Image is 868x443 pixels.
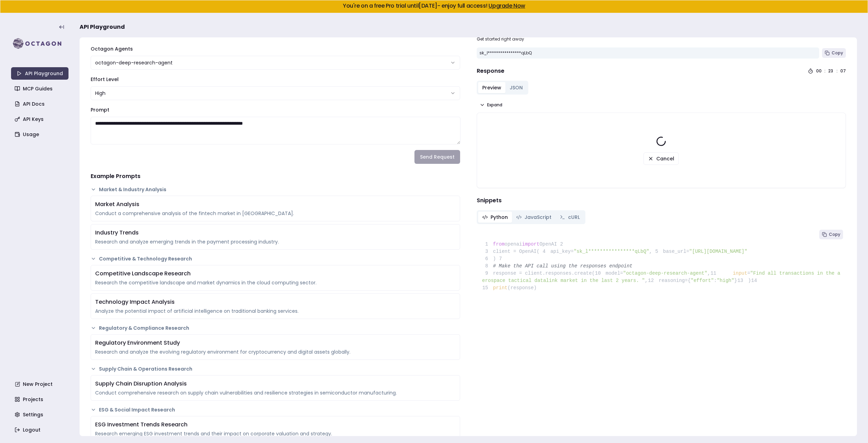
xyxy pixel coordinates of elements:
div: 23 [828,68,834,74]
span: Expand [487,102,502,108]
span: 5 [652,248,663,255]
span: Copy [832,50,843,56]
h4: Snippets [477,196,846,205]
span: 2 [557,241,568,248]
span: } [734,278,737,283]
span: Cancel [656,155,674,162]
span: 12 [648,277,659,284]
span: client = OpenAI( [482,249,540,254]
div: Research and analyze emerging trends in the payment processing industry. [95,238,456,245]
span: 15 [482,284,493,292]
span: response = client.responses.create( [482,271,595,276]
span: api_key= [550,249,574,254]
span: , [645,278,648,283]
button: Supply Chain & Operations Research [91,365,460,372]
a: API Docs [12,98,69,110]
span: API Playground [80,23,125,31]
a: Usage [12,128,69,141]
div: Regulatory Environment Study [95,339,456,347]
span: : [714,278,717,283]
span: 10 [595,270,606,277]
a: New Project [12,378,69,390]
a: Logout [12,424,69,436]
div: Market Analysis [95,200,456,209]
span: 13 [737,277,748,284]
div: Supply Chain Disruption Analysis [95,380,456,388]
span: 4 [539,248,550,255]
div: Conduct comprehensive research on supply chain vulnerabilities and resilience strategies in semic... [95,389,456,396]
label: Octagon Agents [91,45,133,52]
a: Settings [12,408,69,421]
span: = [747,271,750,276]
button: ESG & Social Impact Research [91,406,460,413]
span: 14 [751,277,762,284]
button: Cancel [643,152,679,165]
span: input [733,271,747,276]
span: base_url= [663,249,689,254]
button: Regulatory & Compliance Research [91,325,460,331]
a: API Keys [12,113,69,125]
span: "octagon-deep-research-agent" [623,271,707,276]
div: : [824,68,825,74]
div: Research the competitive landscape and market dynamics in the cloud computing sector. [95,279,456,286]
p: Get started right away [477,36,524,42]
label: Effort Level [91,76,119,83]
button: Market & Industry Analysis [91,186,460,193]
span: import [522,241,539,247]
h4: Example Prompts [91,172,460,180]
span: 1 [482,241,493,248]
span: , [707,271,710,276]
div: Research emerging ESG investment trends and their impact on corporate valuation and strategy. [95,430,456,437]
button: Expand [477,100,505,110]
img: logo-rect-yK7x_WSZ.svg [11,37,68,51]
span: JavaScript [524,214,551,221]
div: Research and analyze the evolving regulatory environment for cryptocurrency and digital assets gl... [95,348,456,355]
div: Competitive Landscape Research [95,269,456,278]
span: from [493,241,505,247]
span: 8 [482,263,493,270]
span: cURL [568,214,580,221]
button: Competitive & Technology Research [91,255,460,262]
button: Preview [478,82,505,93]
span: ) [737,278,751,283]
a: Upgrade Now [488,2,525,10]
div: Industry Trends [95,229,456,237]
span: OpenAI [539,241,557,247]
span: "effort" [691,278,714,283]
span: (response) [508,285,537,291]
span: 6 [482,255,493,263]
div: 00 [816,68,822,74]
h5: You're on a free Pro trial until [DATE] - enjoy full access! [6,3,862,9]
h4: Response [477,67,504,75]
span: model= [606,271,623,276]
span: print [493,285,508,291]
a: API Playground [11,67,68,80]
button: Copy [822,48,846,58]
div: 07 [840,68,846,74]
div: Technology Impact Analysis [95,298,456,306]
div: : [837,68,838,74]
span: ) [482,256,496,262]
span: 3 [482,248,493,255]
button: JSON [505,82,527,93]
span: openai [505,241,522,247]
a: Projects [12,393,69,406]
span: , [649,249,652,254]
div: ESG Investment Trends Research [95,420,456,429]
div: Conduct a comprehensive analysis of the fintech market in [GEOGRAPHIC_DATA]. [95,210,456,217]
span: 9 [482,270,493,277]
span: 7 [496,255,507,263]
button: Copy [819,230,843,239]
label: Prompt [91,106,109,113]
a: MCP Guides [12,82,69,95]
span: Python [491,214,508,221]
div: Analyze the potential impact of artificial intelligence on traditional banking services. [95,308,456,314]
span: "[URL][DOMAIN_NAME]" [689,249,747,254]
span: reasoning={ [659,278,691,283]
span: Copy [829,232,840,237]
span: 11 [710,270,721,277]
span: # Make the API call using the responses endpoint [493,263,632,269]
span: "high" [717,278,734,283]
